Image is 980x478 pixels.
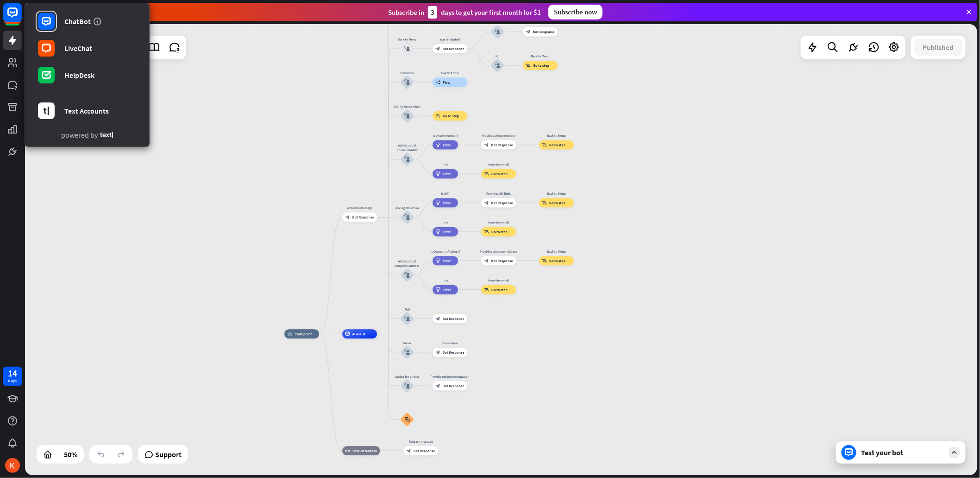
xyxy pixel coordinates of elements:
[436,383,440,388] i: block_bot_response
[346,215,350,220] i: block_bot_response
[295,332,312,337] span: Start point
[436,114,441,118] i: block_goto
[429,220,462,225] div: Else
[429,374,471,379] div: Provide pricing information
[520,54,561,58] div: Back to Menu
[436,142,441,147] i: filter
[393,104,421,109] div: Asking about email
[533,30,555,34] span: Bot Response
[443,142,451,147] span: Filter
[436,258,441,263] i: filter
[443,46,465,51] span: Bot Response
[155,447,182,462] span: Support
[8,369,17,377] div: 14
[443,287,451,292] span: Filter
[404,157,410,162] i: block_user_input
[491,287,508,292] span: Go to step
[393,341,421,345] div: Menu
[536,191,578,196] div: Back to Menu
[346,448,351,453] i: block_fallback
[491,229,508,234] span: Go to step
[393,206,421,210] div: Asking about SM
[407,448,411,453] i: block_bot_response
[404,273,410,278] i: block_user_input
[491,142,513,147] span: Bot Response
[429,70,471,75] div: Contact flow
[491,200,513,205] span: Bot Response
[484,200,489,205] i: block_bot_response
[484,258,489,263] i: block_bot_response
[428,6,437,19] div: 3
[339,206,381,210] div: Welcome message
[478,278,520,283] div: Provides email
[443,229,451,234] span: Filter
[429,162,462,167] div: Else
[548,5,603,19] div: Subscribe now
[393,374,421,379] div: Asking for pricing
[393,70,421,75] div: Contact us
[3,367,22,386] a: 14 days
[8,377,17,384] div: days
[404,215,410,220] i: block_user_input
[7,4,35,32] button: Open LiveChat chat widget
[478,133,520,138] div: Provides phone number
[914,39,962,56] button: Published
[429,249,462,254] div: is Company Address?
[404,383,410,389] i: block_user_input
[443,316,465,321] span: Bot Response
[404,350,410,355] i: block_user_input
[443,383,465,388] span: Bot Response
[491,258,513,263] span: Bot Response
[443,200,451,205] span: Filter
[484,54,511,58] div: No
[436,172,441,176] i: filter
[61,447,80,462] div: 50%
[436,46,440,51] i: block_bot_response
[495,63,500,68] i: block_user_input
[484,172,490,176] i: block_goto
[542,200,547,205] i: block_goto
[429,37,471,42] div: Was it helpful?
[414,448,435,453] span: Bot Response
[400,439,442,444] div: Fallback message
[484,287,490,292] i: block_goto
[429,278,462,283] div: Else
[436,287,441,292] i: filter
[404,46,410,51] i: block_user_input
[526,30,531,34] i: block_bot_response
[393,259,421,268] div: Asking about company address
[393,143,421,153] div: Asking about phone number
[443,350,465,355] span: Bot Response
[443,114,459,118] span: Go to step
[478,220,520,225] div: Provides email
[549,258,565,263] span: Go to step
[404,113,410,119] i: block_user_input
[393,307,421,312] div: FAQ
[429,133,462,138] div: Is phone number?
[436,200,441,205] i: filter
[533,63,549,68] span: Go to step
[478,162,520,167] div: Provides email
[491,172,508,176] span: Go to step
[352,332,366,337] span: AI Assist
[549,200,565,205] span: Go to step
[536,249,578,254] div: Back to Menu
[478,249,520,254] div: Provides company address
[861,448,944,457] div: Test your bot
[436,229,441,234] i: filter
[429,341,471,345] div: Show Menu
[536,133,578,138] div: Back to Menu
[542,142,547,147] i: block_goto
[352,215,374,220] span: Bot Response
[393,37,421,42] div: Back to Menu
[288,332,293,337] i: home_2
[484,229,490,234] i: block_goto
[352,448,377,453] span: Default fallback
[429,191,462,196] div: is SM?
[549,142,565,147] span: Go to step
[436,350,440,355] i: block_bot_response
[484,142,489,147] i: block_bot_response
[495,29,500,35] i: block_user_input
[443,80,451,84] span: Flow
[404,79,410,85] i: block_user_input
